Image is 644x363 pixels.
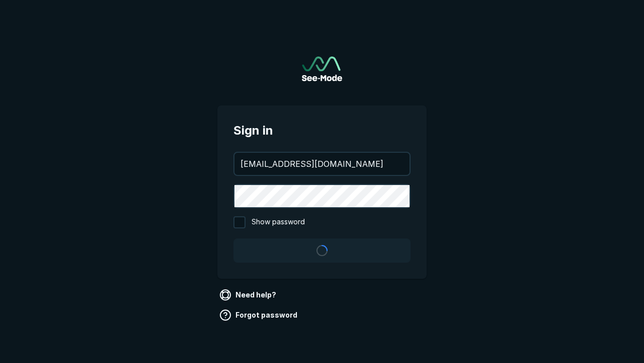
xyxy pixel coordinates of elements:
a: Need help? [217,287,280,303]
span: Sign in [233,122,411,140]
input: your@email.com [234,153,410,175]
a: Go to sign in [302,56,342,81]
img: See-Mode Logo [302,56,342,81]
a: Forgot password [217,307,301,323]
span: Show password [252,216,305,228]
